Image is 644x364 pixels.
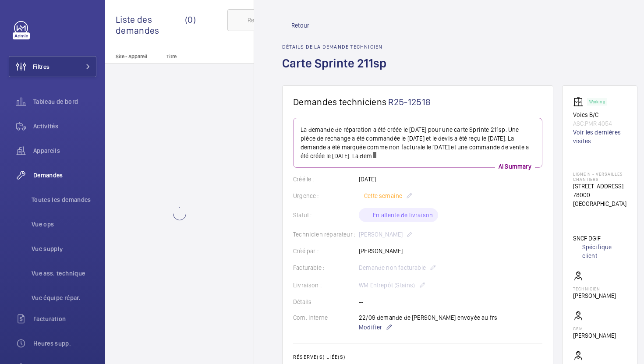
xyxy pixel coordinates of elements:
p: Working [589,100,605,103]
p: La demande de réparation a été créée le [DATE] pour une carte Sprinte 211sp. Une pièce de rechang... [301,125,535,160]
span: Retour [291,21,309,30]
span: Vue ops [32,220,96,229]
p: Technicien [573,286,616,291]
span: Vue équipe répar. [32,293,96,302]
h1: Carte Sprinte 211sp [282,55,392,85]
p: Titre [166,53,224,60]
p: AI Summary [495,162,535,171]
span: Tableau de bord [33,97,96,106]
span: Toutes les demandes [32,195,96,204]
span: Demandes techniciens [293,96,386,107]
input: Recherche par numéro de demande ou devis [227,9,368,31]
span: Filtres [33,62,50,71]
span: Vue supply [32,244,96,253]
span: Activités [33,122,96,131]
p: ASC.PMR 4054 [573,119,626,128]
p: [PERSON_NAME] [573,291,616,300]
img: elevator.svg [573,96,587,107]
p: SNCF DGIF [573,234,626,243]
a: Spécifique client [573,243,626,260]
p: CSM [573,326,616,331]
p: 78000 [GEOGRAPHIC_DATA] [573,191,626,208]
span: Vue ass. technique [32,269,96,278]
p: Site - Appareil [105,53,163,60]
p: Ligne N - VERSAILLES CHANTIERS [573,171,626,182]
p: Voies B/C [573,110,626,119]
h2: Détails de la demande technicien [282,44,392,50]
span: Demandes [33,171,96,180]
span: Heures supp. [33,339,96,348]
p: [STREET_ADDRESS] [573,182,626,191]
h2: Réserve(s) liée(s) [293,354,542,360]
a: Voir les dernières visites [573,128,626,145]
p: [PERSON_NAME] [573,331,616,340]
span: R25-12518 [388,96,445,107]
span: Liste des demandes [116,14,185,36]
span: Modifier [359,323,382,332]
span: Facturation [33,315,96,323]
button: Filtres [9,56,96,77]
span: Appareils [33,146,96,155]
